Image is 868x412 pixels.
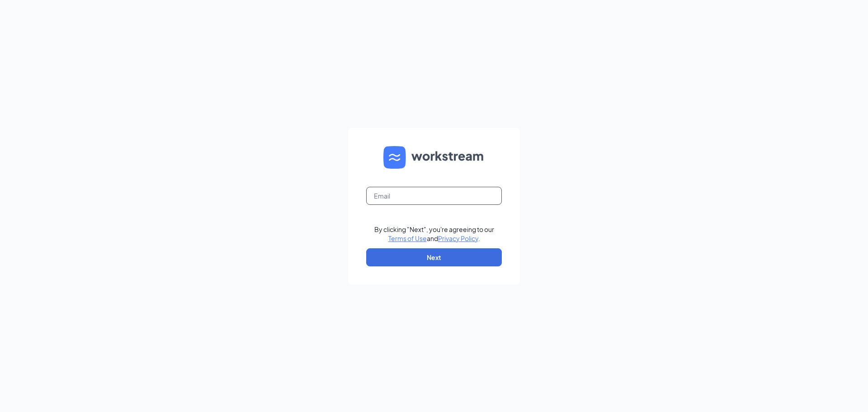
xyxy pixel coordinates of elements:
[438,234,478,242] a: Privacy Policy
[366,187,502,205] input: Email
[366,248,502,266] button: Next
[388,234,427,242] a: Terms of Use
[374,225,494,243] div: By clicking "Next", you're agreeing to our and .
[383,146,485,169] img: WS logo and Workstream text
